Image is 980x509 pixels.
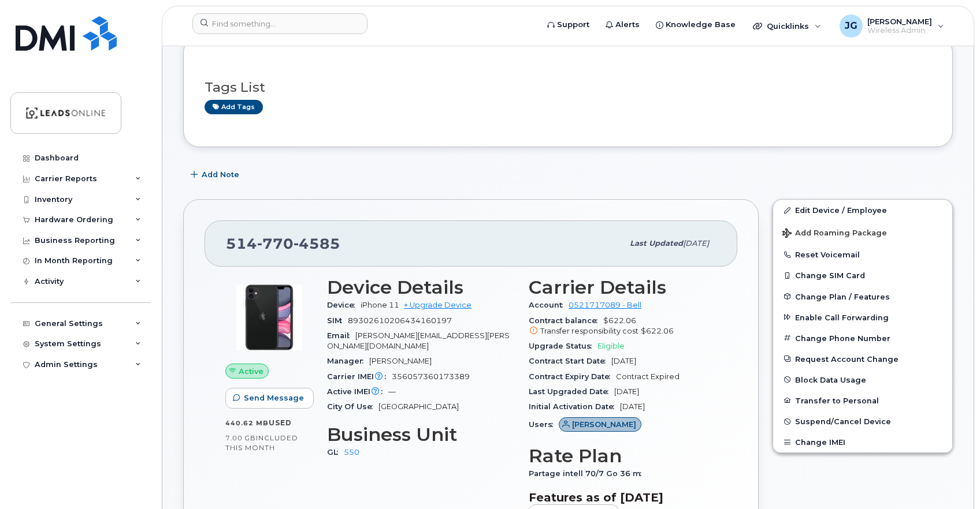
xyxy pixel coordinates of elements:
span: Support [557,19,589,31]
h3: Features as of [DATE] [529,491,717,504]
button: Add Note [183,164,249,185]
button: Reset Voicemail [773,244,952,265]
span: Knowledge Base [666,19,736,31]
span: JG [845,19,857,33]
span: Partage intell 70/7 Go 36 m [529,469,647,478]
button: Send Message [225,388,314,409]
button: Change SIM Card [773,265,952,286]
span: Wireless Admin [867,26,932,35]
img: iPhone_11.jpg [235,283,304,352]
button: Add Roaming Package [773,220,952,244]
span: Last Upgraded Date [529,387,614,396]
h3: Tags List [205,80,931,95]
button: Enable Call Forwarding [773,307,952,328]
span: used [269,418,292,427]
span: Suspend/Cancel Device [795,417,891,426]
span: [PERSON_NAME] [369,357,432,365]
div: Joerg Graf [831,14,952,38]
span: Carrier IMEI [327,372,392,381]
span: City Of Use [327,402,378,411]
a: Support [539,13,597,36]
span: included this month [225,433,298,452]
a: [PERSON_NAME] [559,420,641,429]
a: Alerts [597,13,648,36]
span: Add Note [202,169,239,180]
span: Account [529,301,569,309]
span: 89302610206434160197 [348,316,452,325]
span: 356057360173389 [392,372,470,381]
span: 440.62 MB [225,419,269,427]
span: Contract Expired [616,372,680,381]
span: — [388,387,396,396]
span: Transfer responsibility cost [540,327,639,335]
span: [DATE] [611,357,636,365]
span: 4585 [294,235,340,252]
span: Manager [327,357,369,365]
span: Last updated [630,239,683,248]
span: Contract Start Date [529,357,611,365]
button: Change Phone Number [773,328,952,349]
span: iPhone 11 [361,301,399,309]
button: Transfer to Personal [773,390,952,411]
h3: Business Unit [327,424,515,445]
span: Contract Expiry Date [529,372,616,381]
span: Change Plan / Features [795,292,890,301]
span: $622.06 [641,327,674,335]
span: 770 [257,235,294,252]
span: [GEOGRAPHIC_DATA] [378,402,459,411]
h3: Device Details [327,277,515,298]
span: Add Roaming Package [782,229,887,239]
span: Send Message [244,392,304,403]
span: Users [529,420,559,429]
span: $622.06 [529,316,717,337]
span: Active [239,366,263,377]
span: [PERSON_NAME][EMAIL_ADDRESS][PERSON_NAME][DOMAIN_NAME] [327,331,510,350]
span: GL [327,448,344,456]
input: Find something... [192,13,367,34]
button: Request Account Change [773,349,952,369]
span: SIM [327,316,348,325]
span: Quicklinks [767,21,809,31]
span: [PERSON_NAME] [867,17,932,26]
button: Suspend/Cancel Device [773,411,952,432]
button: Change Plan / Features [773,286,952,307]
a: 550 [344,448,359,456]
span: Device [327,301,361,309]
a: Add tags [205,100,263,114]
span: [PERSON_NAME] [572,419,636,430]
span: 514 [226,235,340,252]
a: Edit Device / Employee [773,200,952,220]
span: Initial Activation Date [529,402,620,411]
a: + Upgrade Device [404,301,472,309]
button: Change IMEI [773,432,952,452]
span: Active IMEI [327,387,388,396]
span: [DATE] [683,239,709,248]
a: 0521717089 - Bell [569,301,641,309]
span: [DATE] [620,402,645,411]
span: Alerts [615,19,640,31]
div: Quicklinks [745,14,829,38]
span: Contract balance [529,316,603,325]
span: Upgrade Status [529,342,597,350]
span: 7.00 GB [225,434,256,442]
h3: Carrier Details [529,277,717,298]
h3: Rate Plan [529,446,717,466]
span: Email [327,331,355,340]
button: Block Data Usage [773,369,952,390]
span: Eligible [597,342,625,350]
a: Knowledge Base [648,13,744,36]
span: [DATE] [614,387,639,396]
span: Enable Call Forwarding [795,313,889,321]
